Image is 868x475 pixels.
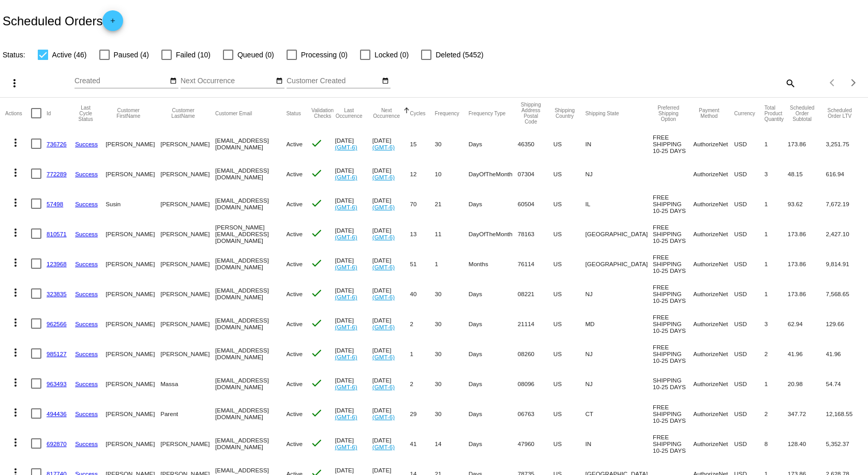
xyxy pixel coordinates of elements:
mat-cell: USD [734,339,765,369]
mat-cell: 41 [410,428,435,458]
mat-cell: 128.40 [788,428,826,458]
span: Paused (4) [114,49,149,61]
mat-cell: [DATE] [335,159,372,189]
mat-cell: 54.74 [826,369,863,399]
mat-cell: 70 [410,189,435,219]
mat-icon: more_vert [9,226,22,239]
mat-cell: USD [734,249,765,279]
mat-cell: USD [734,129,765,159]
mat-cell: 78163 [518,219,553,249]
a: 736726 [47,141,67,147]
mat-cell: AuthorizeNet [693,129,734,159]
a: (GMT-6) [372,264,395,270]
mat-cell: NJ [585,339,653,369]
a: Success [75,171,98,177]
mat-cell: US [553,309,586,339]
mat-cell: 1 [765,369,788,399]
mat-cell: IN [585,428,653,458]
a: (GMT-6) [372,234,395,240]
mat-cell: 46350 [518,129,553,159]
span: Processing (0) [301,49,348,61]
mat-icon: more_vert [9,136,22,149]
mat-cell: USD [734,428,765,458]
a: Success [75,261,98,267]
mat-cell: 21 [435,189,468,219]
mat-cell: 173.86 [788,249,826,279]
mat-cell: [PERSON_NAME] [106,309,160,339]
mat-cell: 07304 [518,159,553,189]
mat-icon: more_vert [9,256,22,269]
mat-cell: 129.66 [826,309,863,339]
mat-cell: [DATE] [372,369,410,399]
mat-cell: AuthorizeNet [693,219,734,249]
mat-cell: Days [469,399,518,428]
mat-cell: [DATE] [372,428,410,458]
input: Next Occurrence [181,77,274,85]
mat-cell: 12,168.55 [826,399,863,428]
a: (GMT-6) [335,354,357,360]
span: Active (46) [52,49,87,61]
button: Change sorting for Id [47,110,51,116]
mat-cell: 12 [410,159,435,189]
button: Change sorting for CustomerLastName [160,108,206,119]
mat-cell: 10 [435,159,468,189]
button: Change sorting for NextOccurrenceUtc [372,108,401,119]
mat-cell: 41.96 [826,339,863,369]
button: Change sorting for PaymentMethod.Type [693,108,725,119]
mat-cell: 13 [410,219,435,249]
a: Success [75,380,98,387]
mat-cell: Massa [160,369,215,399]
mat-cell: [EMAIL_ADDRESS][DOMAIN_NAME] [215,369,286,399]
mat-icon: more_vert [9,376,22,389]
mat-cell: 06763 [518,399,553,428]
mat-cell: 173.86 [788,129,826,159]
mat-icon: more_vert [9,196,22,209]
a: 810571 [47,231,67,237]
a: Success [75,201,98,207]
mat-cell: 51 [410,249,435,279]
button: Next page [843,72,864,93]
mat-cell: 11 [435,219,468,249]
mat-cell: 14 [435,428,468,458]
button: Change sorting for CustomerFirstName [106,108,151,119]
a: (GMT-6) [335,204,357,210]
button: Change sorting for Subtotal [788,105,817,122]
mat-header-cell: Actions [5,98,31,129]
mat-cell: [DATE] [335,249,372,279]
mat-cell: AuthorizeNet [693,249,734,279]
button: Change sorting for PreferredShippingOption [653,105,684,122]
mat-cell: FREE SHIPPING 10-25 DAYS [653,339,693,369]
mat-icon: search [784,75,796,91]
mat-cell: 29 [410,399,435,428]
mat-cell: [PERSON_NAME] [106,249,160,279]
mat-cell: SHIPPING 10-25 DAYS [653,369,693,399]
mat-cell: [PERSON_NAME] [160,309,215,339]
mat-cell: 30 [435,279,468,309]
mat-cell: [GEOGRAPHIC_DATA] [585,219,653,249]
mat-cell: 5,352.37 [826,428,863,458]
mat-cell: Days [469,428,518,458]
a: (GMT-6) [335,324,357,330]
mat-cell: [EMAIL_ADDRESS][DOMAIN_NAME] [215,189,286,219]
a: 323835 [47,290,67,297]
mat-icon: date_range [382,77,389,85]
mat-cell: 3,251.75 [826,129,863,159]
mat-cell: [PERSON_NAME] [160,219,215,249]
mat-cell: 30 [435,309,468,339]
mat-cell: 1 [765,279,788,309]
a: (GMT-6) [335,234,357,240]
mat-cell: NJ [585,159,653,189]
mat-icon: date_range [170,77,177,85]
mat-cell: 347.72 [788,399,826,428]
mat-cell: DayOfTheMonth [469,159,518,189]
mat-cell: 7,568.65 [826,279,863,309]
mat-cell: [DATE] [372,309,410,339]
mat-cell: US [553,279,586,309]
a: (GMT-6) [372,294,395,300]
mat-cell: 41.96 [788,339,826,369]
button: Change sorting for CustomerEmail [215,110,252,116]
mat-cell: 30 [435,339,468,369]
mat-cell: US [553,189,586,219]
mat-cell: NJ [585,369,653,399]
mat-cell: AuthorizeNet [693,279,734,309]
